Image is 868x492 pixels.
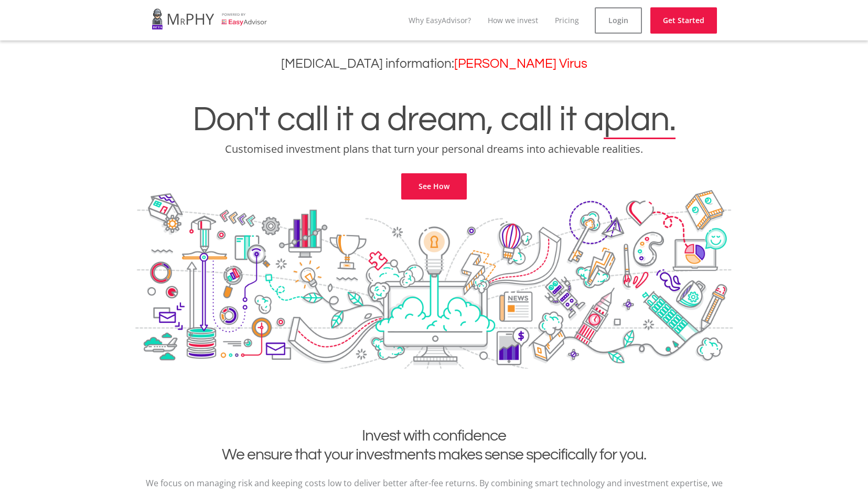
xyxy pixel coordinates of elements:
[604,102,676,138] span: plan.
[8,142,860,156] p: Customised investment plans that turn your personal dreams into achievable realities.
[595,7,642,34] a: Login
[8,102,860,138] h1: Don't call it a dream, call it a
[488,15,538,25] a: How we invest
[143,426,725,464] h2: Invest with confidence We ensure that your investments makes sense specifically for you.
[650,7,717,34] a: Get Started
[409,15,471,25] a: Why EasyAdvisor?
[8,56,860,71] h3: [MEDICAL_DATA] information:
[555,15,579,25] a: Pricing
[454,57,587,70] a: [PERSON_NAME] Virus
[401,173,467,200] a: See How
